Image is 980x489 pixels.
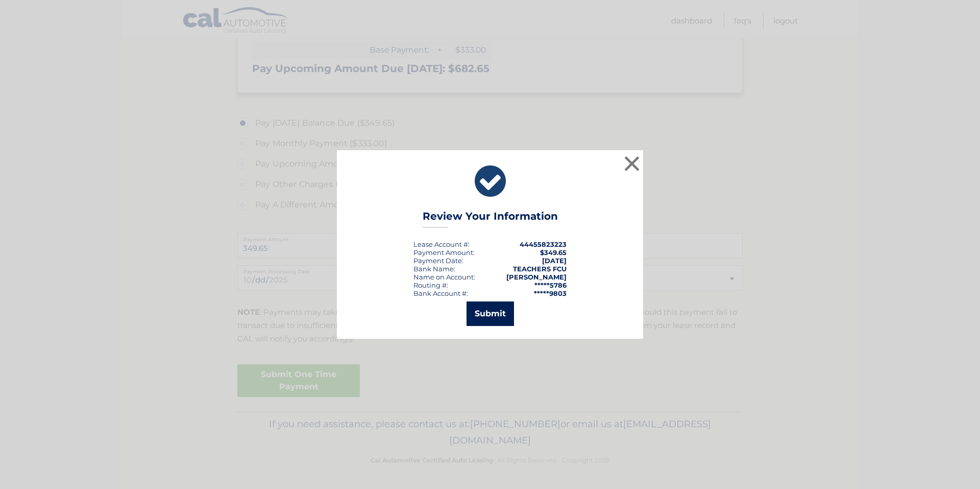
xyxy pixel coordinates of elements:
span: $349.65 [540,248,567,257]
div: Routing #: [413,281,448,289]
span: [DATE] [542,257,567,265]
div: Payment Amount: [413,248,475,257]
button: Submit [467,301,514,326]
div: : [413,257,463,265]
button: × [622,153,642,174]
strong: TEACHERS FCU [513,265,567,273]
strong: 44455823223 [520,240,567,248]
h3: Review Your Information [423,210,558,228]
div: Bank Name: [413,265,455,273]
div: Lease Account #: [413,240,470,248]
div: Bank Account #: [413,289,468,297]
strong: [PERSON_NAME] [506,273,567,281]
div: Name on Account: [413,273,475,281]
span: Payment Date [413,257,462,265]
